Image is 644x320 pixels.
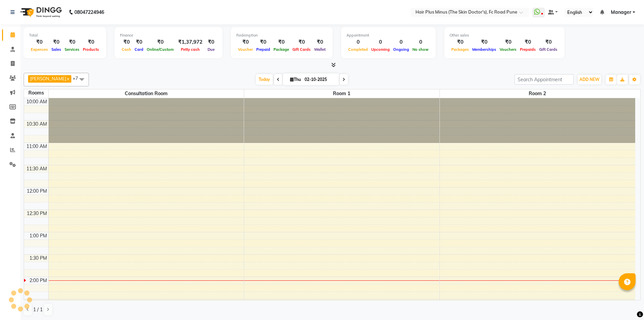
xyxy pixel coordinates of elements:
div: Finance [120,33,217,38]
span: Sales [50,47,63,52]
div: 11:00 AM [25,143,48,150]
span: Cash [120,47,133,52]
div: ₹0 [50,38,63,46]
span: Card [133,47,145,52]
div: Redemption [236,33,327,38]
span: Packages [450,47,471,52]
img: logo [17,3,64,22]
span: Manager [611,9,631,16]
div: ₹0 [518,38,538,46]
div: 12:00 PM [25,188,48,195]
div: ₹0 [29,38,50,46]
div: ₹0 [145,38,175,46]
div: 10:00 AM [25,98,48,105]
div: 0 [369,38,391,46]
span: No show [411,47,430,52]
div: ₹0 [312,38,327,46]
span: Today [256,74,273,85]
span: Gift Cards [538,47,559,52]
button: ADD NEW [578,75,601,84]
div: ₹0 [236,38,255,46]
div: ₹0 [255,38,272,46]
span: Thu [288,77,303,82]
span: [PERSON_NAME] [30,76,66,81]
iframe: chat widget [616,293,637,313]
span: Room 2 [440,89,635,98]
div: ₹0 [450,38,471,46]
div: 1:00 PM [28,232,48,239]
span: Prepaids [518,47,538,52]
span: Package [272,47,291,52]
div: 0 [391,38,411,46]
span: Vouchers [498,47,518,52]
a: x [66,76,69,81]
div: 0 [347,38,369,46]
span: 1 / 1 [33,306,43,313]
div: ₹0 [133,38,145,46]
span: ADD NEW [579,77,599,82]
span: Room 1 [244,89,439,98]
div: Other sales [450,33,559,38]
div: ₹0 [498,38,518,46]
div: ₹1,37,972 [175,38,205,46]
div: 2:00 PM [28,277,48,284]
div: 1:30 PM [28,255,48,262]
span: Memberships [471,47,498,52]
div: ₹0 [81,38,101,46]
span: Upcoming [369,47,391,52]
span: Services [63,47,81,52]
div: ₹0 [538,38,559,46]
span: Products [81,47,101,52]
input: Search Appointment [515,74,574,85]
span: Expenses [29,47,50,52]
div: ₹0 [205,38,217,46]
div: 2:30 PM [28,299,48,306]
div: ₹0 [63,38,81,46]
div: ₹0 [291,38,312,46]
span: Due [206,47,216,52]
span: Consultation Room [49,89,244,98]
div: Total [29,33,101,38]
div: 0 [411,38,430,46]
input: 2025-10-02 [303,74,336,85]
div: ₹0 [120,38,133,46]
span: Wallet [312,47,327,52]
span: Online/Custom [145,47,175,52]
div: 12:30 PM [25,210,48,217]
b: 08047224946 [74,3,104,22]
div: 11:30 AM [25,165,48,172]
div: ₹0 [272,38,291,46]
span: +7 [73,76,83,81]
span: Gift Cards [291,47,312,52]
div: Rooms [24,89,48,97]
span: Completed [347,47,369,52]
span: Prepaid [255,47,272,52]
span: Voucher [236,47,255,52]
div: ₹0 [471,38,498,46]
div: Appointment [347,33,430,38]
div: 10:30 AM [25,121,48,128]
span: Petty cash [179,47,201,52]
span: Ongoing [391,47,411,52]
